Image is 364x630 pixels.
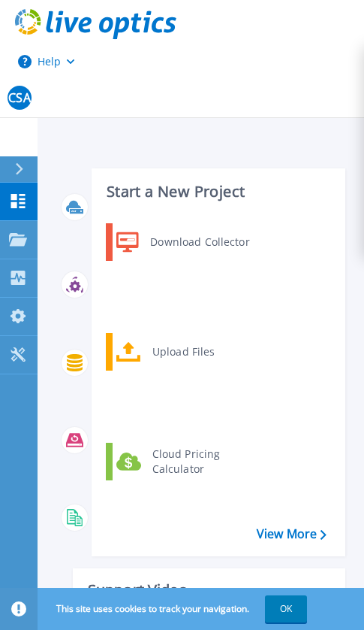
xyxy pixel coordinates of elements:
a: Upload Files [106,333,260,371]
a: Download Collector [106,223,260,261]
a: View More [257,527,326,541]
a: Cloud Pricing Calculator [106,443,260,480]
div: Cloud Pricing Calculator [145,447,256,477]
span: CSA [8,92,30,104]
span: This site uses cookies to track your navigation. [41,595,307,622]
div: Support Video Library [88,580,219,619]
div: Upload Files [145,337,256,367]
button: OK [265,595,307,622]
div: Download Collector [143,227,256,257]
h3: Start a New Project [107,183,326,200]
